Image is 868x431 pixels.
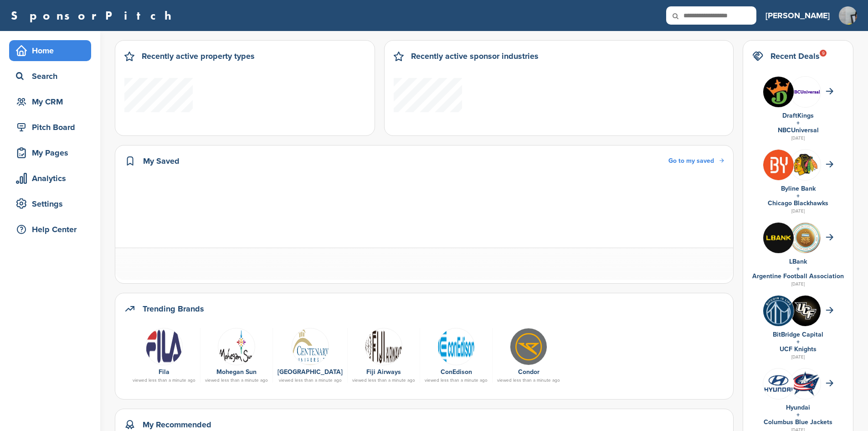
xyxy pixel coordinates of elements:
div: 9 [820,50,827,57]
a: + [796,338,800,346]
h2: Recently active sponsor industries [411,50,539,62]
img: Draftkings logo [763,77,794,107]
img: Tardm8ao 400x400 [790,296,821,326]
a: Fila [159,368,169,376]
h2: My Saved [143,155,180,167]
img: ag0puoq 400x400 [763,223,794,253]
a: + [796,265,800,273]
img: I0zoso7r 400x400 [763,150,794,180]
a: Hyundai [786,404,810,411]
div: viewed less than a minute ago [497,378,560,383]
a: Analytics [9,168,91,189]
img: Vytwwxfl 400x400 [763,296,794,326]
a: Mohegan Sun [216,368,257,376]
div: [DATE] [752,134,844,142]
a: Settings [9,193,91,214]
div: [DATE] [752,353,844,361]
a: Argentine Football Association [752,272,844,280]
img: Nbcuniversal 400x400 [790,77,821,107]
div: viewed less than a minute ago [205,378,268,383]
h2: Recent Deals [770,50,820,62]
a: UCF Knights [780,345,817,353]
div: Pitch Board [14,119,91,135]
h3: [PERSON_NAME] [765,9,830,22]
div: My CRM [14,93,91,110]
a: + [796,192,800,200]
a: ConEdison [441,368,472,376]
img: Data [437,328,475,365]
a: Help Center [9,219,91,240]
div: viewed less than a minute ago [133,378,195,383]
div: [DATE] [752,280,844,288]
div: [DATE] [752,207,844,215]
a: Data [133,328,195,364]
div: Home [14,42,91,59]
div: viewed less than a minute ago [352,378,415,383]
a: NBCUniversal [778,126,819,134]
a: 250px centenary university logo.svg [277,328,343,364]
a: Home [9,40,91,61]
a: Columbus Blue Jackets [764,418,832,426]
a: [PERSON_NAME] [765,5,830,26]
a: My CRM [9,91,91,112]
div: My Pages [14,145,91,161]
div: Help Center [14,221,91,238]
h2: My Recommended [143,418,211,431]
a: DraftKings [782,112,814,119]
div: Search [14,68,91,84]
img: Open uri20141112 64162 w7ezf4?1415807816 [790,153,821,176]
a: [GEOGRAPHIC_DATA] [277,368,343,376]
a: Data [205,328,268,364]
a: + [796,119,800,127]
div: viewed less than a minute ago [277,378,343,383]
img: 10428637 10150411284069967 916428276377555796 n [510,328,547,365]
img: Screen shot 2016 08 15 at 1.23.01 pm [763,374,794,394]
img: Open uri20141112 64162 6w5wq4?1415811489 [790,370,821,397]
img: 250px centenary university logo.svg [292,328,329,365]
a: Search [9,66,91,87]
img: Data [218,328,255,365]
span: Go to my saved [668,157,714,165]
a: Go to my saved [668,156,724,166]
img: Mekkrcj8 400x400 [790,223,821,253]
a: Condor [518,368,539,376]
div: Settings [14,196,91,212]
img: Fij [365,328,402,365]
a: Pitch Board [9,117,91,138]
div: Analytics [14,170,91,187]
h2: Recently active property types [142,50,255,62]
div: viewed less than a minute ago [425,378,488,383]
a: 10428637 10150411284069967 916428276377555796 n [497,328,560,364]
img: Data [145,328,183,365]
a: + [796,411,800,419]
a: Fiji Airways [366,368,401,376]
a: SponsorPitch [11,10,177,21]
a: BitBridge Capital [773,331,823,338]
a: My Pages [9,142,91,163]
a: LBank [789,258,807,265]
a: Data [425,328,488,364]
a: Fij [352,328,415,364]
a: Chicago Blackhawks [768,199,828,207]
h2: Trending Brands [143,302,204,315]
a: Byline Bank [781,185,816,192]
